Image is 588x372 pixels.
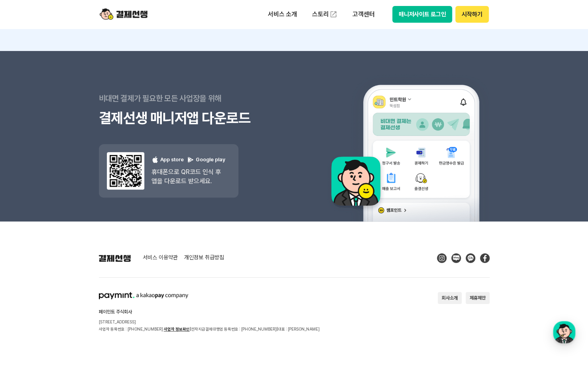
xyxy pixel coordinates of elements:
[480,253,490,263] img: Facebook
[151,167,225,186] p: 휴대폰으로 QR코드 인식 후 앱을 다운로드 받으세요.
[307,6,343,22] a: 스토리
[103,253,153,272] a: 설정
[466,292,490,304] button: 제휴제안
[437,253,446,263] img: Instagram
[321,53,490,221] img: 앱 예시 이미지
[151,156,184,164] p: App store
[99,318,320,325] p: [STREET_ADDRESS]
[99,292,188,299] img: paymint logo
[151,156,159,163] img: 애플 로고
[100,7,147,22] img: logo
[438,292,462,304] button: 회사소개
[53,253,103,272] a: 대화
[2,253,53,272] a: 홈
[164,327,190,331] a: 사업자 정보확인
[329,10,337,18] img: 외부 도메인 오픈
[107,152,144,190] img: 앱 다운도르드 qr
[277,327,278,331] span: |
[455,6,488,23] button: 시작하기
[451,253,461,263] img: Blog
[73,265,83,271] span: 대화
[187,156,225,164] p: Google play
[184,255,224,262] a: 개인정보 취급방침
[99,325,320,333] p: 사업자 등록번호 : [PHONE_NUMBER] 전자지급결제대행업 등록번호 : [PHONE_NUMBER] 대표 : [PERSON_NAME]
[123,264,133,271] span: 설정
[187,156,194,163] img: 구글 플레이 로고
[99,255,131,262] img: 결제선생 로고
[347,7,380,22] p: 고객센터
[466,253,475,263] img: Kakao Talk
[99,309,320,314] h2: 페이민트 주식회사
[99,88,294,108] p: 비대면 결제가 필요한 모든 사업장을 위해
[25,264,30,271] span: 홈
[262,7,303,22] p: 서비스 소개
[143,255,178,262] a: 서비스 이용약관
[392,6,452,23] button: 매니저사이트 로그인
[190,327,191,331] span: |
[99,108,294,128] h3: 결제선생 매니저앱 다운로드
